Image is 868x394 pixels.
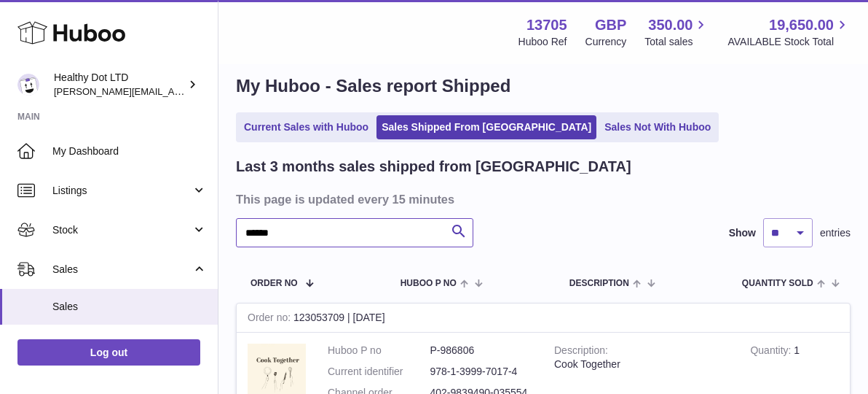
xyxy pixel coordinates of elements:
strong: Description [554,344,608,360]
a: 19,650.00 AVAILABLE Stock Total [727,15,851,49]
dt: Current identifier [328,365,430,379]
a: Sales Not With Huboo [599,115,716,139]
dt: Huboo P no [328,344,430,358]
dd: 978-1-3999-7017-4 [430,365,533,379]
span: entries [820,226,851,240]
h3: This page is updated every 15 minutes [236,191,847,207]
a: Current Sales with Huboo [239,115,374,139]
span: My Dashboard [52,144,207,158]
dd: P-986806 [430,344,533,358]
strong: GBP [595,15,626,35]
h1: My Huboo - Sales report Shipped [236,74,851,98]
span: [PERSON_NAME][EMAIL_ADDRESS][DOMAIN_NAME] [54,85,292,97]
span: 350.00 [648,15,693,35]
a: Sales Shipped From [GEOGRAPHIC_DATA] [376,115,596,139]
span: AVAILABLE Stock Total [727,35,851,49]
img: Dorothy@healthydot.com [17,74,39,96]
span: 19,650.00 [769,15,834,35]
span: Stock [52,223,192,237]
span: Quantity Sold [742,279,813,288]
strong: 13705 [526,15,567,35]
label: Show [729,226,756,240]
strong: Order no [248,312,293,327]
span: Listings [52,184,192,198]
div: Huboo Ref [518,35,567,49]
div: 123053709 | [DATE] [237,304,850,333]
div: Cook Together [554,358,728,371]
div: Healthy Dot LTD [54,71,185,98]
a: Log out [17,339,200,366]
span: Order No [250,279,298,288]
strong: Quantity [750,344,794,360]
span: Add Manual Order [52,336,207,349]
a: 350.00 Total sales [644,15,709,49]
span: Total sales [644,35,709,49]
span: Description [569,279,629,288]
div: Currency [585,35,627,49]
span: Sales [52,263,192,277]
h2: Last 3 months sales shipped from [GEOGRAPHIC_DATA] [236,157,631,177]
span: Sales [52,300,207,314]
span: Huboo P no [401,279,457,288]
